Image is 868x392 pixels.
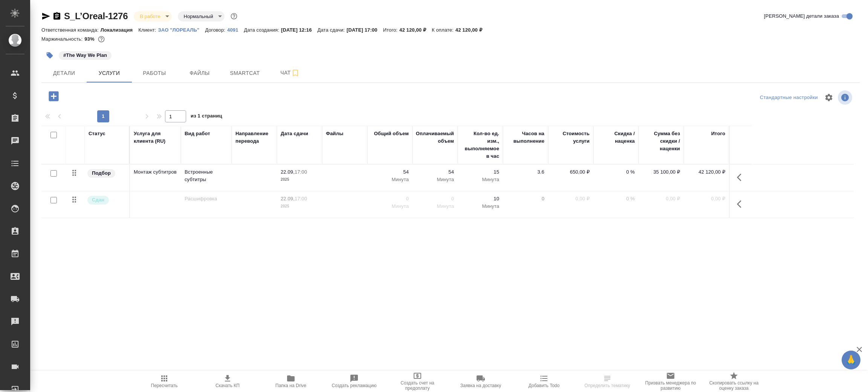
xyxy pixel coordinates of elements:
span: Услуги [91,69,127,78]
svg: Подписаться [291,69,300,78]
a: S_L’Oreal-1276 [64,11,128,21]
button: Показать кнопки [732,168,750,186]
p: 42 120,00 ₽ [399,27,432,33]
span: Настроить таблицу [820,88,838,107]
p: 93% [84,36,96,42]
span: Файлы [182,69,218,78]
p: 0 [371,195,409,203]
button: 2430.00 RUB; [96,34,106,44]
td: 0 [503,191,548,218]
p: 0 [416,195,454,203]
p: 17:00 [295,196,307,201]
div: Сумма без скидки / наценки [642,130,680,153]
p: 10 [462,195,499,203]
p: ЗАО "ЛОРЕАЛЬ" [158,27,205,33]
div: split button [758,92,820,104]
p: 0,00 ₽ [552,195,590,203]
div: Статус [89,130,105,137]
p: Минута [416,176,454,183]
span: Посмотреть информацию [838,90,854,105]
button: Добавить услугу [43,88,64,104]
button: 🙏 [842,351,860,369]
p: 42 120,00 ₽ [688,168,725,176]
p: 0 % [597,195,635,203]
p: Сдан [92,196,104,204]
div: Скидка / наценка [597,130,635,145]
p: К оплате: [432,27,455,33]
p: Ответственная команда: [41,27,101,33]
p: 0,00 ₽ [688,195,725,203]
p: 0 % [597,168,635,176]
p: 35 100,00 ₽ [642,168,680,176]
span: The Way We Plan [58,52,112,58]
p: #The Way We Plan [63,52,107,59]
span: Работы [136,69,173,78]
p: Подбор [92,169,111,177]
div: Общий объем [374,130,409,137]
p: 2025 [281,176,318,183]
p: Локализация [101,27,139,33]
span: Smartcat [227,69,263,78]
div: Услуга для клиента (RU) [134,130,177,145]
a: 4091 [227,26,244,33]
div: Итого [711,130,725,137]
button: Скопировать ссылку для ЯМессенджера [41,12,50,21]
p: 54 [416,168,454,176]
p: Клиент: [138,27,158,33]
p: 42 120,00 ₽ [455,27,488,33]
p: 17:00 [295,169,307,175]
p: 54 [371,168,409,176]
div: Вид работ [185,130,210,137]
p: Минута [462,176,499,183]
button: Скопировать ссылку [52,12,61,21]
p: 22.09, [281,196,295,201]
span: из 1 страниц [191,111,222,122]
p: 650,00 ₽ [552,168,590,176]
div: Файлы [326,130,343,137]
p: 0,00 ₽ [642,195,680,203]
p: [DATE] 12:16 [281,27,318,33]
div: Направление перевода [235,130,273,145]
p: Минута [416,203,454,210]
p: Минута [371,203,409,210]
p: Минута [462,203,499,210]
p: Монтаж субтитров [134,168,177,176]
button: В работе [138,13,162,20]
a: ЗАО "ЛОРЕАЛЬ" [158,26,205,33]
button: Нормальный [182,13,215,20]
p: Расшифровка [185,195,228,203]
span: Чат [272,68,308,78]
div: Кол-во ед. изм., выполняемое в час [462,130,499,160]
p: Встроенные субтитры [185,168,228,183]
button: Показать кнопки [732,195,750,213]
p: Маржинальность: [41,36,84,42]
button: Доп статусы указывают на важность/срочность заказа [229,11,239,21]
div: Оплачиваемый объем [416,130,454,145]
p: Дата создания: [244,27,281,33]
p: 2025 [281,203,318,210]
div: Дата сдачи [281,130,308,137]
td: 3.6 [503,165,548,191]
p: Дата сдачи: [318,27,347,33]
p: [DATE] 17:00 [347,27,383,33]
span: 🙏 [845,352,857,368]
div: В работе [134,11,171,21]
span: [PERSON_NAME] детали заказа [764,12,839,20]
div: Стоимость услуги [552,130,590,145]
p: Минута [371,176,409,183]
div: В работе [178,11,225,21]
p: Договор: [205,27,227,33]
p: 22.09, [281,169,295,175]
p: 15 [462,168,499,176]
p: 4091 [227,27,244,33]
button: Добавить тэг [41,47,58,64]
div: Часов на выполнение [507,130,544,145]
span: Детали [46,69,82,78]
p: Итого: [383,27,399,33]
